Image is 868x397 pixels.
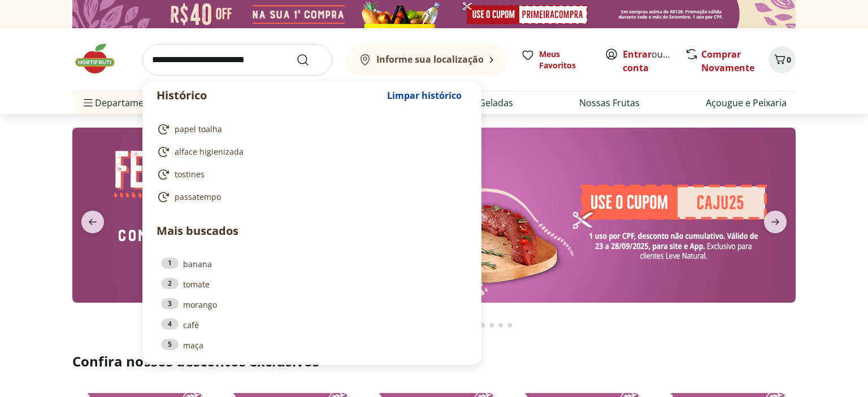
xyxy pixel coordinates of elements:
a: 5maça [161,339,463,351]
input: search [142,44,332,76]
a: Entrar [623,48,652,60]
span: papel toalha [175,124,222,135]
button: previous [72,211,113,233]
div: 5 [161,339,179,350]
button: Informe sua localização [346,44,507,76]
div: 4 [161,319,179,330]
a: Criar conta [623,48,685,74]
a: 3morango [161,298,463,311]
span: Departamentos [81,89,163,116]
p: Mais buscados [157,223,467,239]
h2: Confira nossos descontos exclusivos [72,352,796,370]
div: 1 [161,258,179,269]
span: Meus Favoritos [539,49,591,71]
button: Go to page 15 from fs-carousel [487,312,496,339]
button: Limpar histórico [381,82,467,109]
a: 4café [161,319,463,331]
button: Carrinho [769,46,796,73]
div: 3 [161,298,179,309]
a: Meus Favoritos [521,49,591,71]
span: 0 [787,54,791,65]
a: passatempo [157,190,463,204]
span: Limpar histórico [387,91,462,100]
a: papel toalha [157,123,463,136]
a: Açougue e Peixaria [706,96,787,110]
span: tostines [175,169,205,180]
button: Menu [81,89,95,116]
a: 2tomate [161,278,463,290]
img: Hortifruti [72,42,129,76]
span: alface higienizada [175,146,244,158]
p: Histórico [157,88,381,103]
b: Informe sua localização [376,53,484,66]
a: tostines [157,168,463,181]
span: passatempo [175,191,221,203]
button: Go to page 16 from fs-carousel [496,312,505,339]
a: Nossas Frutas [579,96,640,110]
a: alface higienizada [157,145,463,159]
span: ou [623,47,673,75]
a: 1banana [161,258,463,270]
button: Go to page 14 from fs-carousel [478,312,487,339]
a: Comprar Novamente [701,48,754,74]
div: 2 [161,278,179,289]
button: next [755,211,796,233]
button: Submit Search [296,53,323,67]
button: Go to page 17 from fs-carousel [505,312,514,339]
